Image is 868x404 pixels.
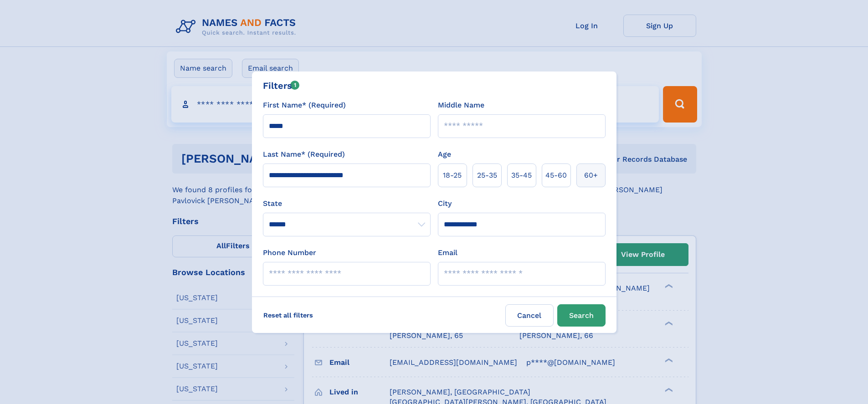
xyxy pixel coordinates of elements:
label: City [438,198,452,209]
label: Phone Number [263,247,316,258]
label: State [263,198,431,209]
label: Cancel [505,304,554,327]
label: First Name* (Required) [263,100,346,111]
span: 45‑60 [545,170,567,181]
label: Last Name* (Required) [263,149,345,160]
span: 35‑45 [511,170,532,181]
span: 25‑35 [477,170,497,181]
span: 60+ [584,170,598,181]
label: Age [438,149,451,160]
label: Email [438,247,457,258]
label: Reset all filters [257,304,319,326]
div: Filters [263,79,300,92]
label: Middle Name [438,100,484,111]
button: Search [557,304,606,327]
span: 18‑25 [443,170,462,181]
